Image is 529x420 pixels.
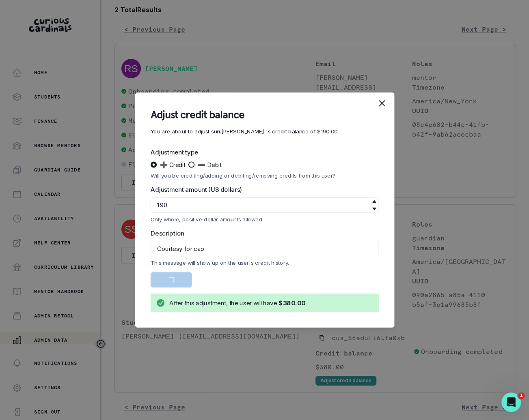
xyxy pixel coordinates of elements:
header: Adjust credit balance [150,108,378,121]
div: This message will show up on the user's credit history. [150,259,378,266]
div: After this adjustment, the user will have [169,298,305,308]
span: ➕ Credit [160,160,185,169]
p: You are about to adjust suri.[PERSON_NAME] 's credit balance of $190.00 [150,128,378,135]
span: ➖ Debit [197,160,221,169]
div: Will you be crediting/adding or debiting/removing credits from this user? [150,172,378,179]
label: Adjustment amount (US dollars) [150,185,374,194]
b: $380.00 [279,299,306,306]
label: Description [150,229,374,238]
iframe: Intercom live chat [501,392,521,412]
button: Close [374,96,389,111]
span: 1 [518,392,525,399]
label: Adjustment type [150,148,374,157]
div: Only whole, positive dollar amounts allowed. [150,216,378,222]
